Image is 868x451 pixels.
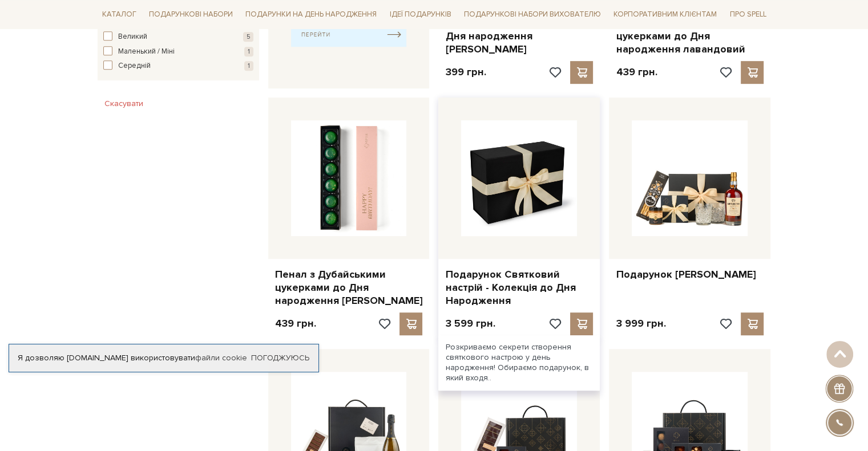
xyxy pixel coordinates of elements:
a: Погоджуюсь [251,353,309,363]
button: Середній 1 [103,60,253,72]
p: 3 999 грн. [616,317,665,330]
div: Розкриваємо секрети створення святкового настрою у день народження! Обираємо подарунок, в який вх... [438,335,600,391]
a: Набір цукерок Вишуканий до Дня народження [PERSON_NAME] [445,16,593,56]
a: Подарунок [PERSON_NAME] [616,268,764,281]
span: Маленький / Міні [118,46,175,58]
a: Подарунки на День народження [241,6,381,23]
a: Пенал з Дубайськими цукерками до Дня народження [PERSON_NAME] [275,268,423,308]
a: Ідеї подарунків [385,6,455,23]
a: файли cookie [195,353,247,363]
span: 5 [243,32,253,42]
p: 439 грн. [275,317,316,330]
button: Скасувати [98,95,150,113]
span: Великий [118,31,147,43]
button: Маленький / Міні 1 [103,46,253,58]
a: Подарункові набори вихователю [459,5,605,24]
p: 3 599 грн. [445,317,495,330]
a: Корпоративним клієнтам [609,5,721,24]
div: Я дозволяю [DOMAIN_NAME] використовувати [9,353,318,363]
p: 439 грн. [616,66,657,79]
a: Про Spell [725,6,770,23]
a: Подарунок Святковий настрій - Колекція до Дня Народження [445,268,593,308]
a: Пенал з Дубайськими цукерками до Дня народження лавандовий [616,16,764,56]
a: Каталог [98,6,141,23]
span: Середній [118,60,151,72]
span: 1 [244,47,253,56]
a: Подарункові набори [144,6,237,23]
button: Великий 5 [103,31,253,43]
p: 399 грн. [445,66,486,79]
span: 1 [244,61,253,71]
img: Подарунок Святковий настрій - Колекція до Дня Народження [461,120,577,236]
